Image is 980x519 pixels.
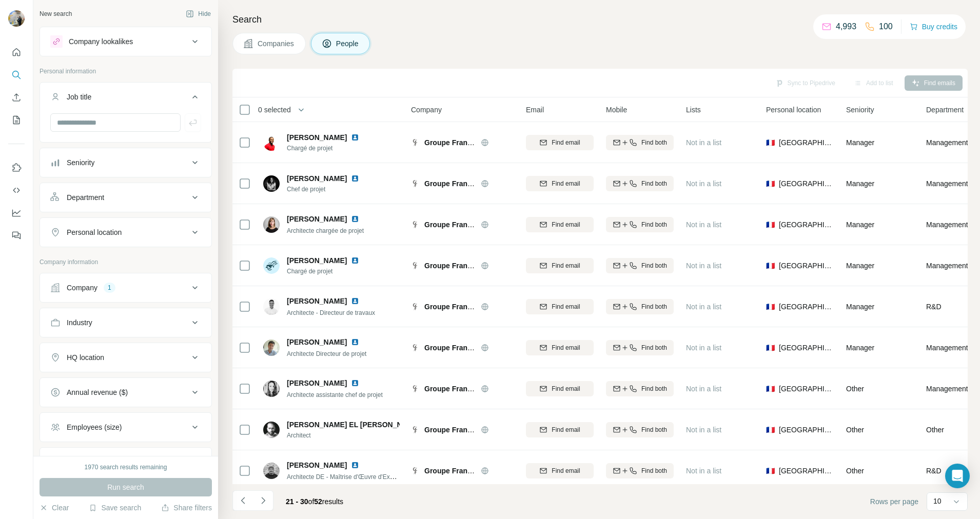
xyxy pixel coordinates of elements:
[351,461,359,469] img: LinkedIn logo
[846,138,874,147] span: Manager
[8,10,25,27] img: Avatar
[287,185,371,194] span: Chef de projet
[779,137,834,148] span: [GEOGRAPHIC_DATA]
[686,262,721,270] span: Not in a list
[424,467,519,475] span: Groupe Franc Architectures
[606,217,674,232] button: Find both
[926,137,968,148] span: Management
[552,179,580,188] span: Find email
[308,497,315,506] span: of
[933,496,942,506] p: 10
[766,425,775,435] span: 🇫🇷
[89,503,141,513] button: Save search
[287,227,364,234] span: Architecte chargée de projet
[8,226,25,245] button: Feedback
[424,262,519,270] span: Groupe Franc Architectures
[606,381,674,396] button: Find both
[8,111,25,129] button: My lists
[526,258,594,273] button: Find email
[424,138,519,147] span: Groupe Franc Architectures
[606,135,674,150] button: Find both
[40,275,211,300] button: Company1
[67,422,122,432] div: Employees (size)
[686,426,721,434] span: Not in a list
[336,38,360,49] span: People
[287,420,420,430] span: [PERSON_NAME] EL [PERSON_NAME]
[926,384,968,394] span: Management
[287,337,347,347] span: [PERSON_NAME]
[846,105,874,115] span: Seniority
[40,257,212,267] p: Company information
[779,384,834,394] span: [GEOGRAPHIC_DATA]
[766,219,775,230] span: 🇫🇷
[287,174,347,183] span: [PERSON_NAME]
[8,66,25,84] button: Search
[926,178,968,189] span: Management
[526,135,594,150] button: Find email
[67,387,128,397] div: Annual revenue ($)
[351,174,359,183] img: LinkedIn logo
[552,138,580,147] span: Find email
[766,137,775,148] span: 🇫🇷
[879,21,893,33] p: 100
[40,220,211,245] button: Personal location
[846,303,874,311] span: Manager
[287,296,347,306] span: [PERSON_NAME]
[40,450,211,474] button: Technologies
[846,262,874,270] span: Manager
[8,158,25,177] button: Use Surfe on LinkedIn
[351,338,359,346] img: LinkedIn logo
[424,179,519,188] span: Groupe Franc Architectures
[870,496,918,507] span: Rows per page
[411,303,419,311] img: Logo of Groupe Franc Architectures
[40,29,211,54] button: Company lookalikes
[8,204,25,222] button: Dashboard
[686,179,721,188] span: Not in a list
[8,43,25,62] button: Quick start
[686,303,721,311] span: Not in a list
[287,391,383,398] span: Architecte assistante chef de projet
[263,463,280,479] img: Avatar
[846,221,874,229] span: Manager
[67,352,104,363] div: HQ location
[836,21,856,33] p: 4,993
[424,426,519,434] span: Groupe Franc Architectures
[179,6,218,22] button: Hide
[287,431,400,440] span: Architect
[411,105,442,115] span: Company
[67,192,104,203] div: Department
[766,384,775,394] span: 🇫🇷
[40,67,212,76] p: Personal information
[552,466,580,475] span: Find email
[926,105,964,115] span: Department
[411,179,419,188] img: Logo of Groupe Franc Architectures
[263,340,280,356] img: Avatar
[287,460,347,470] span: [PERSON_NAME]
[641,138,667,147] span: Find both
[552,343,580,352] span: Find email
[766,178,775,189] span: 🇫🇷
[686,221,721,229] span: Not in a list
[40,310,211,335] button: Industry
[766,466,775,476] span: 🇫🇷
[286,497,308,506] span: 21 - 30
[424,385,519,393] span: Groupe Franc Architectures
[411,221,419,229] img: Logo of Groupe Franc Architectures
[552,220,580,229] span: Find email
[766,261,775,271] span: 🇫🇷
[351,297,359,305] img: LinkedIn logo
[351,215,359,223] img: LinkedIn logo
[926,425,944,435] span: Other
[351,133,359,142] img: LinkedIn logo
[8,88,25,107] button: Enrich CSV
[40,415,211,440] button: Employees (size)
[606,340,674,355] button: Find both
[40,345,211,370] button: HQ location
[287,255,347,266] span: [PERSON_NAME]
[526,217,594,232] button: Find email
[40,85,211,113] button: Job title
[926,302,942,312] span: R&D
[424,344,519,352] span: Groupe Franc Architectures
[263,422,280,438] img: Avatar
[779,425,834,435] span: [GEOGRAPHIC_DATA]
